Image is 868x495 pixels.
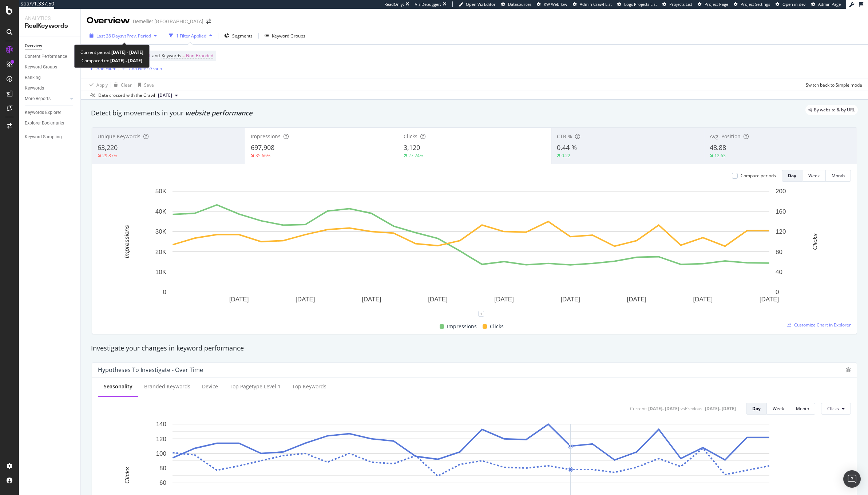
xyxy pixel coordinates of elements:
[25,63,75,71] a: Keyword Groups
[176,33,206,39] div: 1 Filter Applied
[811,1,841,7] a: Admin Page
[681,405,703,412] div: vs Previous :
[705,1,728,7] span: Project Page
[98,366,203,373] div: Hypotheses to Investigate - Over Time
[669,1,692,7] span: Projects List
[803,79,862,91] button: Switch back to Simple mode
[827,405,839,412] span: Clicks
[144,82,154,88] div: Save
[25,15,75,22] div: Analytics
[292,383,326,390] div: Top Keywords
[573,1,612,7] a: Admin Crawl List
[156,421,166,428] text: 140
[87,15,130,27] div: Overview
[102,153,117,159] div: 29.87%
[782,1,806,7] span: Open in dev
[221,30,255,41] button: Segments
[734,1,770,7] a: Project Settings
[155,228,167,235] text: 30K
[776,1,806,7] a: Open in dev
[415,1,441,7] div: Viz Debugger:
[782,170,802,182] button: Day
[627,296,647,303] text: [DATE]
[805,105,858,115] div: legacy label
[155,91,181,100] button: [DATE]
[802,170,826,182] button: Week
[96,82,108,88] div: Apply
[96,33,122,39] span: Last 28 Days
[617,1,657,7] a: Logs Projects List
[104,383,132,390] div: Seasonality
[826,170,851,182] button: Month
[251,133,281,140] span: Impressions
[133,18,203,25] div: Demellier [GEOGRAPHIC_DATA]
[82,56,142,65] div: Compared to:
[155,269,167,276] text: 10K
[155,249,167,256] text: 20K
[562,153,570,159] div: 0.22
[25,95,68,103] a: More Reports
[158,92,172,99] span: 2025 Sep. 4th
[163,289,166,296] text: 0
[119,64,162,73] button: Add Filter Group
[560,296,580,303] text: [DATE]
[121,82,132,88] div: Clear
[741,173,776,179] div: Compare periods
[648,405,679,412] div: [DATE] - [DATE]
[129,66,162,72] div: Add Filter Group
[843,470,861,488] div: Open Intercom Messenger
[580,1,612,7] span: Admin Crawl List
[25,109,75,116] a: Keywords Explorer
[710,143,726,152] span: 48.88
[186,51,213,61] span: Non-Branded
[25,63,57,71] div: Keyword Groups
[710,133,741,140] span: Avg. Position
[156,450,166,457] text: 100
[814,108,855,112] span: By website & by URL
[25,84,75,92] a: Keywords
[255,153,270,159] div: 35.66%
[25,119,64,127] div: Explorer Bookmarks
[155,208,167,215] text: 40K
[109,58,142,64] b: [DATE] - [DATE]
[230,383,281,390] div: Top pagetype Level 1
[767,403,790,415] button: Week
[447,322,477,331] span: Impressions
[232,33,253,39] span: Segments
[206,19,211,24] div: arrow-right-arrow-left
[98,133,140,140] span: Unique Keywords
[404,143,420,152] span: 3,120
[25,42,75,50] a: Overview
[508,1,531,7] span: Datasources
[122,33,151,39] span: vs Prev. Period
[557,133,572,140] span: CTR %
[152,52,160,59] span: and
[760,296,779,303] text: [DATE]
[808,173,820,179] div: Week
[123,225,130,258] text: Impressions
[494,296,514,303] text: [DATE]
[773,405,784,412] div: Week
[162,52,181,59] span: Keywords
[182,52,185,59] span: =
[87,30,160,41] button: Last 28 DaysvsPrev. Period
[80,48,143,56] div: Current period:
[698,1,728,7] a: Project Page
[796,405,809,412] div: Month
[630,405,647,412] div: Current:
[124,467,131,484] text: Clicks
[135,79,154,91] button: Save
[490,322,504,331] span: Clicks
[428,296,448,303] text: [DATE]
[466,1,496,7] span: Open Viz Editor
[408,153,423,159] div: 27.24%
[25,42,42,50] div: Overview
[262,30,308,41] button: Keyword Groups
[705,405,736,412] div: [DATE] - [DATE]
[155,188,167,195] text: 50K
[98,187,844,314] svg: A chart.
[846,367,851,372] div: bug
[537,1,567,7] a: KW Webflow
[624,1,657,7] span: Logs Projects List
[362,296,381,303] text: [DATE]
